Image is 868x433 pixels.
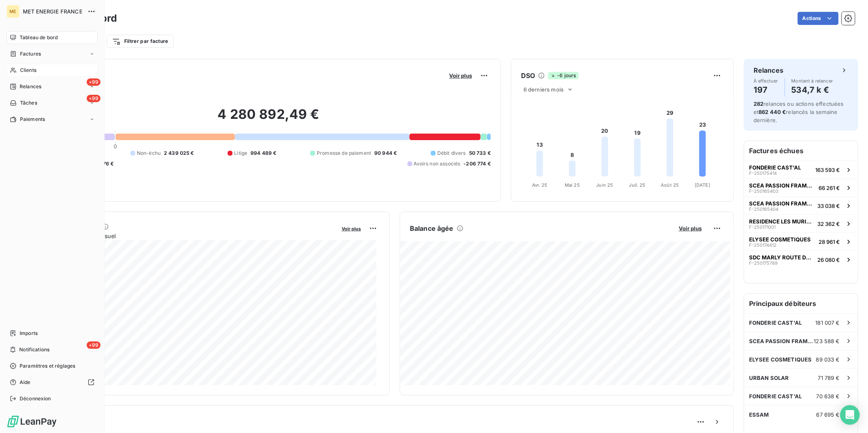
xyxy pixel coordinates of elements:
span: 50 733 € [469,150,491,157]
span: SCEA PASSION FRAMBOISES [749,338,814,344]
span: 181 007 € [816,319,840,326]
button: Actions [798,12,839,25]
span: -6 jours [548,72,578,79]
span: +99 [87,78,101,86]
span: Promesse de paiement [317,150,371,157]
span: ELYSEE COSMETIQUES [749,356,812,363]
span: MET ENERGIE FRANCE [23,8,83,15]
span: ESSAM [749,411,769,418]
span: SCEA PASSION FRAMBOISES [749,182,815,189]
span: 28 961 € [819,239,840,245]
a: Aide [7,376,98,389]
button: Voir plus [339,225,363,232]
span: 282 [754,100,763,107]
span: 70 638 € [817,393,840,400]
tspan: Juin 25 [597,182,613,188]
h6: Balance âgée [410,223,454,233]
span: Factures [20,50,41,58]
span: Clients [20,67,36,74]
span: Notifications [19,346,49,353]
tspan: [DATE] [695,182,710,188]
span: 33 038 € [817,203,840,209]
button: Voir plus [447,72,474,79]
span: Avoirs non associés [414,160,461,167]
button: ELYSEE COSMETIQUESF-25017441228 961 € [744,232,858,250]
h6: Factures échues [744,141,858,161]
span: RESIDENCE LES MURIERS [749,218,814,225]
span: F-250165404 [749,207,779,212]
img: Logo LeanPay [7,415,57,428]
h6: Relances [754,65,783,75]
span: 163 593 € [815,167,840,173]
button: SCEA PASSION FRAMBOISESF-25016540433 038 € [744,196,858,214]
span: 0 [114,143,117,150]
span: 67 695 € [817,411,840,418]
span: F-250174412 [749,243,776,248]
span: 6 derniers mois [523,86,564,93]
button: SDC MARLY ROUTE DE L ETANGF-25017578926 080 € [744,250,858,268]
span: Chiffre d'affaires mensuel [46,232,336,240]
span: À effectuer [754,78,778,83]
span: Relances [20,83,41,90]
tspan: Mai 25 [565,182,580,188]
div: Open Intercom Messenger [840,405,860,425]
span: 123 588 € [814,338,840,344]
span: Débit divers [437,150,466,157]
tspan: Juil. 25 [629,182,646,188]
span: 89 033 € [816,356,840,363]
span: Montant à relancer [792,78,833,83]
span: URBAN SOLAR [749,375,789,381]
span: relances ou actions effectuées et relancés la semaine dernière. [754,100,844,123]
span: FONDERIE CAST'AL [749,164,801,171]
span: Voir plus [342,226,361,232]
div: ME [7,5,20,18]
h4: 197 [754,83,778,96]
button: RESIDENCE LES MURIERSF-25017100132 362 € [744,214,858,232]
span: 994 489 € [251,150,276,157]
span: +99 [87,341,101,349]
h6: Principaux débiteurs [744,294,858,313]
span: Tâches [20,99,37,107]
button: FONDERIE CAST'ALF-250175414163 593 € [744,161,858,179]
span: -206 774 € [464,160,491,167]
span: Aide [20,379,31,386]
span: ELYSEE COSMETIQUES [749,236,811,243]
span: Voir plus [679,225,702,232]
span: Voir plus [449,72,472,79]
span: 862 440 € [758,109,786,115]
span: SCEA PASSION FRAMBOISES [749,200,814,207]
span: Paiements [20,116,45,123]
span: SDC MARLY ROUTE DE L ETANG [749,254,814,261]
span: F-250171001 [749,225,776,230]
span: FONDERIE CAST'AL [749,319,802,326]
span: Déconnexion [20,395,51,402]
span: Non-échu [137,150,161,157]
h6: DSO [521,71,535,80]
span: 2 439 025 € [164,150,194,157]
span: F-250175414 [749,171,777,176]
h4: 534,7 k € [792,83,833,96]
span: F-250175789 [749,261,778,266]
span: Imports [20,330,38,337]
span: +99 [87,95,101,102]
span: F-250165403 [749,189,779,194]
span: Paramètres et réglages [20,362,75,370]
span: Tableau de bord [20,34,58,41]
span: 71 789 € [818,375,840,381]
tspan: Avr. 25 [532,182,547,188]
span: 66 261 € [819,185,840,191]
h2: 4 280 892,49 € [46,106,491,131]
span: 26 080 € [817,257,840,263]
span: FONDERIE CAST'AL [749,393,802,400]
button: Filtrer par facture [107,35,174,48]
span: 90 944 € [374,150,397,157]
span: 32 362 € [817,221,840,227]
button: Voir plus [676,225,704,232]
span: Litige [234,150,247,157]
tspan: Août 25 [661,182,679,188]
button: SCEA PASSION FRAMBOISESF-25016540366 261 € [744,179,858,196]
